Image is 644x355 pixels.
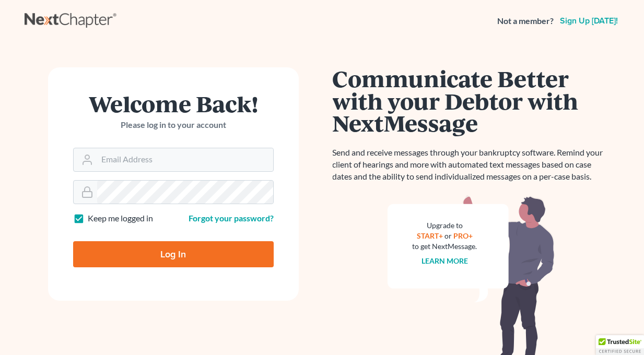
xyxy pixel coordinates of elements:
span: or [444,231,452,240]
h1: Welcome Back! [73,92,274,115]
a: Sign up [DATE]! [558,17,620,25]
div: TrustedSite Certified [596,335,644,355]
h1: Communicate Better with your Debtor with NextMessage [333,67,610,134]
div: Upgrade to [413,220,477,231]
p: Send and receive messages through your bankruptcy software. Remind your client of hearings and mo... [333,147,610,183]
div: to get NextMessage. [413,241,477,252]
input: Log In [73,241,274,267]
a: Learn more [421,256,468,265]
a: START+ [417,231,443,240]
a: PRO+ [453,231,473,240]
input: Email Address [97,148,273,171]
strong: Not a member? [497,15,554,27]
a: Forgot your password? [189,213,274,223]
label: Keep me logged in [88,212,153,224]
p: Please log in to your account [73,119,274,131]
